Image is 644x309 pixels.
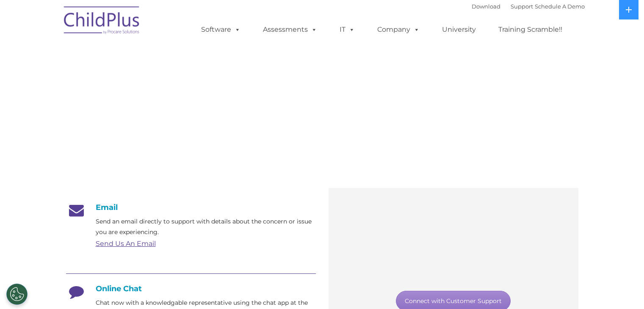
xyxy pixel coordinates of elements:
h4: Online Chat [66,284,316,293]
a: Company [369,21,428,38]
a: Download [472,3,500,10]
img: ChildPlus by Procare Solutions [60,0,144,43]
a: Assessments [254,21,326,38]
a: Support [511,3,533,10]
h4: Email [66,203,316,212]
a: IT [331,21,363,38]
p: Send an email directly to support with details about the concern or issue you are experiencing. [96,216,316,237]
a: Send Us An Email [96,240,156,248]
a: Training Scramble!! [490,21,571,38]
font: | [472,3,585,10]
a: University [434,21,484,38]
a: Software [193,21,249,38]
button: Cookies Settings [6,284,28,305]
a: Schedule A Demo [535,3,585,10]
